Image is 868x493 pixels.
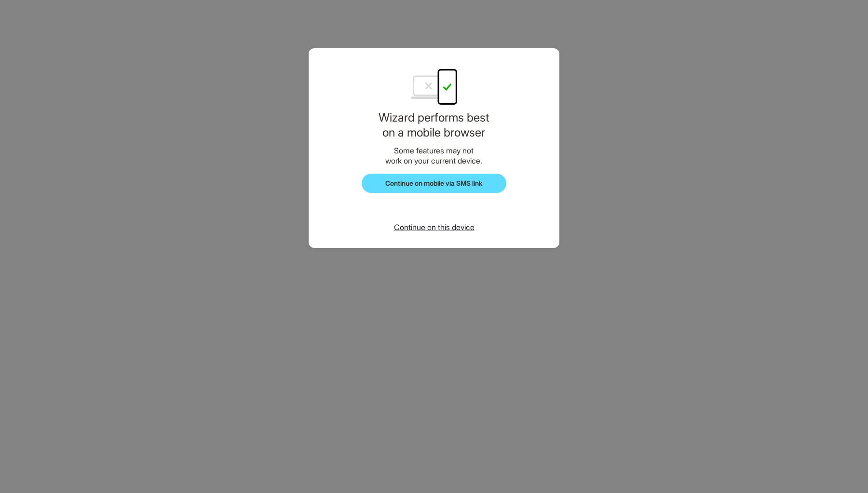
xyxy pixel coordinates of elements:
span: Continue on this device [394,222,475,232]
div: Some features may not work on your current device. [346,146,522,166]
h1: Wizard performs best on a mobile browser [346,110,522,140]
span: Continue on mobile via SMS link [385,179,483,188]
button: Continue on mobile via SMS link [362,174,506,193]
button: Continue on this device [386,222,482,233]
